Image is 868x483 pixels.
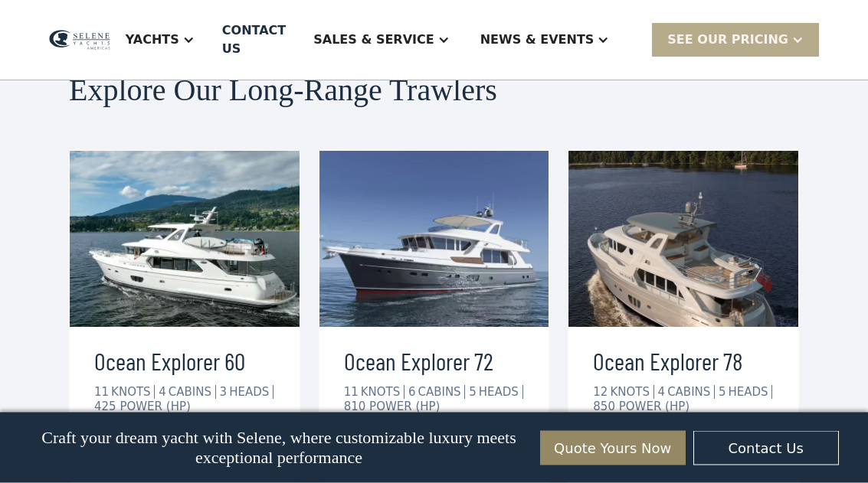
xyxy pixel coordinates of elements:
[222,21,286,58] div: Contact US
[94,343,275,380] h3: Ocean Explorer 60
[719,386,726,400] div: 5
[667,31,788,49] div: SEE Our Pricing
[619,400,689,414] div: POWER (HP)
[344,386,359,400] div: 11
[69,74,799,108] h2: Explore Our Long-Range Trawlers
[159,386,166,400] div: 4
[652,23,819,56] div: SEE Our Pricing
[169,386,216,400] div: CABINS
[29,428,528,468] p: Craft your dream yacht with Selene, where customizable luxury meets exceptional performance
[658,386,666,400] div: 4
[593,386,608,400] div: 12
[408,386,416,400] div: 6
[229,386,274,400] div: HEADS
[480,31,594,49] div: News & EVENTS
[126,31,179,49] div: Yachts
[693,431,839,465] a: Contact Us
[479,386,523,400] div: HEADS
[110,9,210,70] div: Yachts
[540,431,686,465] a: Quote Yours Now
[469,386,477,400] div: 5
[593,343,774,380] h3: Ocean Explorer 78
[361,386,405,400] div: KNOTS
[111,386,155,400] div: KNOTS
[49,30,110,50] img: logo
[667,386,715,400] div: CABINS
[418,386,465,400] div: CABINS
[94,386,109,400] div: 11
[298,9,464,70] div: Sales & Service
[593,400,615,414] div: 850
[120,400,190,414] div: POWER (HP)
[313,31,434,49] div: Sales & Service
[369,400,440,414] div: POWER (HP)
[344,343,525,380] h3: Ocean Explorer 72
[220,386,228,400] div: 3
[344,400,366,414] div: 810
[94,400,116,414] div: 425
[728,386,772,400] div: HEADS
[610,386,653,400] div: KNOTS
[465,9,625,70] div: News & EVENTS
